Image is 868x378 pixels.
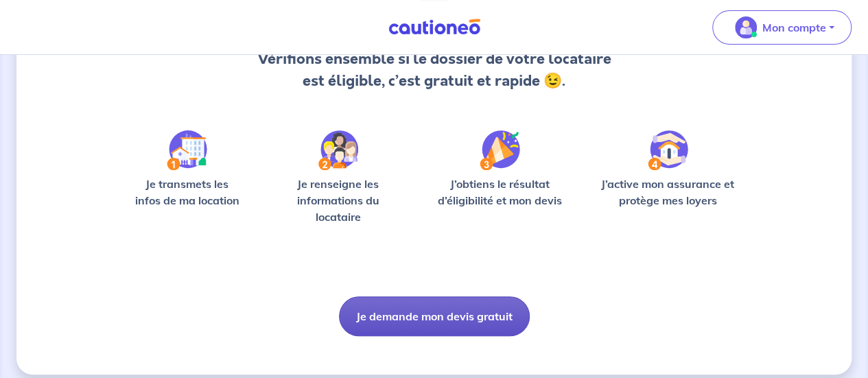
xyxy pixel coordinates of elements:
p: Je transmets les infos de ma location [126,176,248,209]
img: /static/f3e743aab9439237c3e2196e4328bba9/Step-3.svg [480,130,520,170]
img: illu_account_valid_menu.svg [735,16,757,38]
p: Je renseigne les informations du locataire [270,176,406,225]
img: /static/90a569abe86eec82015bcaae536bd8e6/Step-1.svg [167,130,207,170]
img: /static/c0a346edaed446bb123850d2d04ad552/Step-2.svg [318,130,358,170]
p: Vérifions ensemble si le dossier de votre locataire est éligible, c’est gratuit et rapide 😉. [255,48,613,92]
img: /static/bfff1cf634d835d9112899e6a3df1a5d/Step-4.svg [648,130,688,170]
button: illu_account_valid_menu.svgMon compte [712,10,852,45]
img: Cautioneo [383,19,486,36]
p: Mon compte [762,19,826,36]
p: J’active mon assurance et protège mes loyers [594,176,742,209]
button: Je demande mon devis gratuit [339,296,530,336]
p: J’obtiens le résultat d’éligibilité et mon devis [428,176,572,209]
